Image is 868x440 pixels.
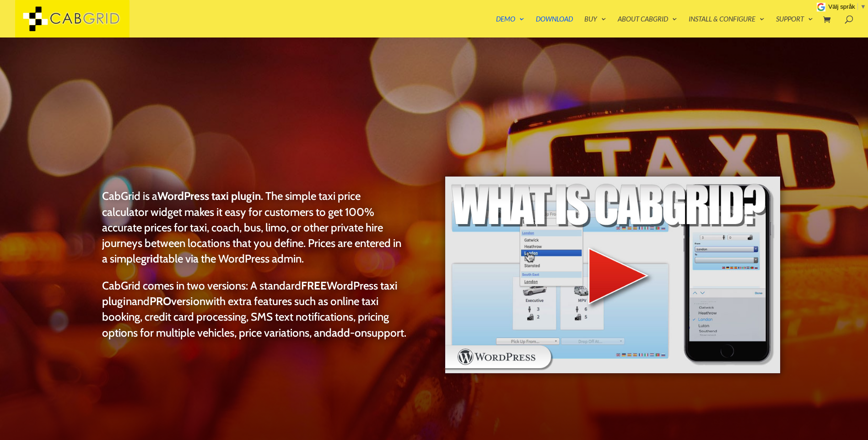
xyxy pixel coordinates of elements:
span: ​ [857,3,858,10]
span: Välj språk [828,3,855,10]
a: Install & Configure [689,16,765,38]
p: CabGrid is a . The simple taxi price calculator widget makes it easy for customers to get 100% ac... [102,188,409,278]
a: Buy [584,16,606,38]
strong: WordPress taxi plugin [157,189,261,203]
a: WordPress taxi booking plugin Intro Video [444,367,781,376]
a: About CabGrid [618,16,677,38]
strong: FREE [301,279,327,292]
p: CabGrid comes in two versions: A standard and with extra features such as online taxi booking, cr... [102,278,409,341]
a: add-on [332,326,367,339]
a: Download [536,16,573,38]
a: PROversion [150,295,205,308]
a: Demo [496,16,524,38]
strong: PRO [150,295,171,308]
a: FREEWordPress taxi plugin [102,279,398,308]
strong: grid [141,252,159,265]
img: WordPress taxi booking plugin Intro Video [444,176,781,374]
a: Välj språk​ [828,3,866,10]
a: CabGrid Taxi Plugin [15,13,129,22]
span: ▼ [860,3,866,10]
a: Support [776,16,813,38]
